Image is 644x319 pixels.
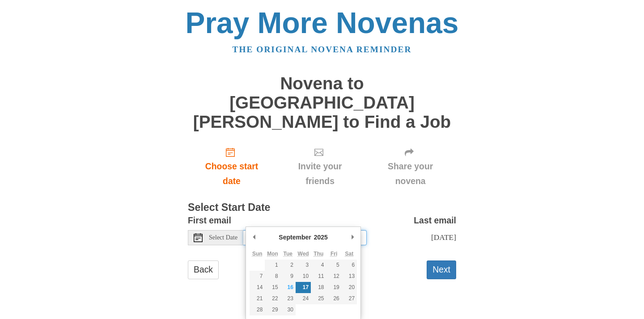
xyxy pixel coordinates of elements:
[188,213,231,228] label: First email
[252,251,263,257] abbr: Sunday
[311,260,326,271] button: 4
[267,251,278,257] abbr: Monday
[311,271,326,282] button: 11
[280,293,296,304] button: 23
[342,293,357,304] button: 27
[326,282,342,293] button: 19
[330,251,337,257] abbr: Friday
[427,260,456,279] button: Next
[209,235,237,241] span: Select Date
[280,304,296,315] button: 30
[233,45,412,54] a: The original novena reminder
[188,260,219,279] a: Back
[342,260,357,271] button: 6
[250,304,265,315] button: 28
[280,282,296,293] button: 16
[280,260,296,271] button: 2
[314,251,323,257] abbr: Thursday
[342,282,357,293] button: 20
[188,202,456,214] h3: Select Start Date
[265,304,280,315] button: 29
[296,260,311,271] button: 3
[296,293,311,304] button: 24
[250,293,265,304] button: 21
[414,213,456,228] label: Last email
[186,6,459,39] a: Pray More Novenas
[326,260,342,271] button: 5
[326,293,342,304] button: 26
[250,271,265,282] button: 7
[296,282,311,293] button: 17
[311,293,326,304] button: 25
[373,159,447,189] span: Share your novena
[265,282,280,293] button: 15
[265,271,280,282] button: 8
[284,251,292,257] abbr: Tuesday
[243,230,367,245] input: Use the arrow keys to pick a date
[188,74,456,131] h1: Novena to [GEOGRAPHIC_DATA][PERSON_NAME] to Find a Job
[284,159,356,189] span: Invite your friends
[188,140,275,193] a: Choose start date
[431,233,456,242] span: [DATE]
[275,140,364,193] div: Click "Next" to confirm your start date first.
[298,251,309,257] abbr: Wednesday
[326,271,342,282] button: 12
[311,282,326,293] button: 18
[313,231,329,244] div: 2025
[197,159,267,189] span: Choose start date
[250,282,265,293] button: 14
[348,231,357,244] button: Next Month
[265,260,280,271] button: 1
[277,231,312,244] div: September
[296,271,311,282] button: 10
[364,140,456,193] div: Click "Next" to confirm your start date first.
[342,271,357,282] button: 13
[265,293,280,304] button: 22
[250,231,258,244] button: Previous Month
[280,271,296,282] button: 9
[345,251,354,257] abbr: Saturday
